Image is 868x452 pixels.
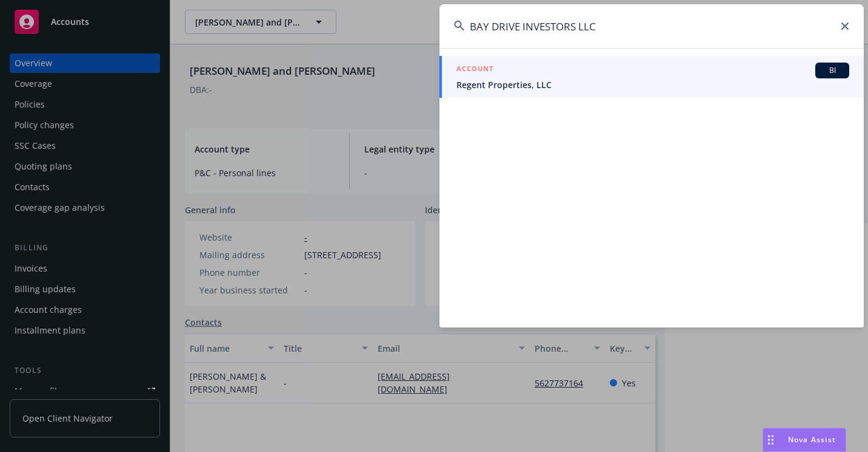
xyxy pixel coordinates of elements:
[820,65,844,76] span: BI
[763,428,846,452] button: Nova Assist
[456,63,493,77] h5: ACCOUNT
[456,78,849,91] span: Regent Properties, LLC
[788,434,836,445] span: Nova Assist
[439,4,864,48] input: Search...
[763,428,778,451] div: Drag to move
[439,56,864,98] a: ACCOUNTBIRegent Properties, LLC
